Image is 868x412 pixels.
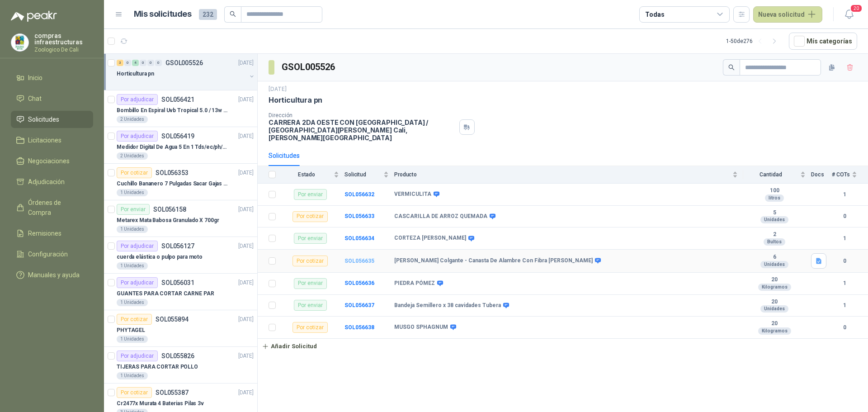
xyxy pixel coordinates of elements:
div: 3 [117,60,123,66]
b: 0 [832,323,857,332]
b: 1 [832,279,857,288]
a: Licitaciones [11,132,93,149]
p: CARRERA 2DA OESTE CON [GEOGRAPHIC_DATA] / [GEOGRAPHIC_DATA][PERSON_NAME] Cali , [PERSON_NAME][GEO... [269,118,456,142]
div: 0 [147,60,154,66]
p: Medidor Digital De Agua 5 En 1 Tds/ec/ph/salinidad/temperatu [117,143,229,152]
b: 20 [743,276,806,284]
a: SOL056634 [344,235,374,242]
div: Solicitudes [269,151,300,161]
th: Estado [281,166,344,184]
a: Por adjudicarSOL055826[DATE] TIJERAS PARA CORTAR POLLO1 Unidades [104,347,257,384]
div: Por enviar [294,278,327,289]
a: Inicio [11,69,93,86]
b: 1 [832,301,857,310]
p: GSOL005526 [165,60,203,66]
a: Por adjudicarSOL056419[DATE] Medidor Digital De Agua 5 En 1 Tds/ec/ph/salinidad/temperatu2 Unidades [104,127,257,164]
a: Por adjudicarSOL056421[DATE] Bombillo En Espiral Uvb Tropical 5.0 / 13w Reptiles (ectotermos)2 Un... [104,90,257,127]
div: 4 [132,60,139,66]
span: Cantidad [743,171,798,178]
a: Manuales y ayuda [11,266,93,284]
div: 0 [155,60,162,66]
div: Por enviar [294,189,327,200]
h1: Mis solicitudes [134,8,192,21]
div: Unidades [760,261,788,268]
span: Licitaciones [28,135,61,145]
p: PHYTAGEL [117,326,145,335]
span: Inicio [28,73,42,83]
p: Horticultura pn [269,95,322,105]
p: Dirección [269,112,456,118]
p: SOL056419 [161,133,194,139]
p: [DATE] [238,388,254,397]
th: Cantidad [743,166,811,184]
b: Bandeja Semillero x 38 cavidades Tubera [394,302,501,309]
span: Negociaciones [28,156,70,166]
p: [DATE] [238,315,254,324]
span: Remisiones [28,228,61,238]
div: Por cotizar [292,256,328,266]
th: # COTs [832,166,868,184]
div: 1 Unidades [117,262,148,270]
a: Por cotizarSOL055894[DATE] PHYTAGEL1 Unidades [104,310,257,347]
b: SOL056632 [344,191,374,198]
p: [DATE] [238,169,254,177]
b: PIEDRA PÓMEZ [394,280,435,287]
span: Solicitudes [28,114,59,124]
a: Adjudicación [11,173,93,190]
a: SOL056636 [344,280,374,286]
p: SOL056421 [161,96,194,103]
p: [DATE] [238,352,254,360]
div: 1 Unidades [117,336,148,343]
b: CORTEZA [PERSON_NAME] [394,235,466,242]
a: SOL056633 [344,213,374,219]
span: Estado [281,171,332,178]
p: cuerda elástica o pulpo para moto [117,253,203,261]
div: Por enviar [294,233,327,244]
b: SOL056637 [344,302,374,308]
p: [DATE] [238,59,254,67]
span: Chat [28,94,42,104]
a: Remisiones [11,225,93,242]
b: 1 [832,190,857,199]
div: 1 Unidades [117,372,148,379]
button: Nueva solicitud [753,6,822,23]
div: Por cotizar [117,387,152,398]
span: Adjudicación [28,177,65,187]
a: Órdenes de Compra [11,194,93,221]
b: 1 [832,234,857,243]
p: SOL055894 [156,316,189,322]
div: Por enviar [117,204,150,215]
p: [DATE] [238,242,254,251]
div: 1 - 50 de 276 [726,34,782,48]
b: [PERSON_NAME] Colgante - Canasta De Alambre Con Fibra [PERSON_NAME] [394,257,593,265]
b: 0 [832,257,857,265]
span: 20 [850,4,863,13]
a: SOL056635 [344,258,374,264]
div: Por cotizar [292,322,328,333]
p: TIJERAS PARA CORTAR POLLO [117,363,198,371]
p: [DATE] [269,85,287,94]
a: Por cotizarSOL056353[DATE] Cuchillo Bananero 7 Pulgadas Sacar Gajas O Deshoje O Desman1 Unidades [104,164,257,200]
button: 20 [841,6,857,23]
b: MUSGO SPHAGNUM [394,324,448,331]
p: SOL056158 [153,206,186,213]
b: 100 [743,187,806,194]
div: Por adjudicar [117,94,158,105]
p: Horticultura pn [117,70,154,78]
a: Negociaciones [11,152,93,170]
a: Solicitudes [11,111,93,128]
p: SOL055826 [161,353,194,359]
a: Por adjudicarSOL056127[DATE] cuerda elástica o pulpo para moto1 Unidades [104,237,257,274]
button: Mís categorías [789,33,857,50]
span: Manuales y ayuda [28,270,80,280]
div: 2 Unidades [117,152,148,160]
a: Chat [11,90,93,107]
span: search [230,11,236,17]
a: Por enviarSOL056158[DATE] Metarex Mata Babosa Granulado X 700gr1 Unidades [104,200,257,237]
b: 2 [743,231,806,238]
div: Por adjudicar [117,350,158,361]
b: 20 [743,320,806,327]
